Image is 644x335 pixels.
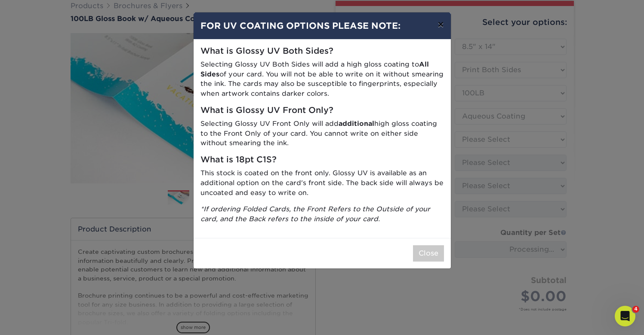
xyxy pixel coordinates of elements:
h5: What is Glossy UV Front Only? [200,106,444,116]
span: 4 [632,306,639,313]
h5: What is 18pt C1S? [200,155,444,165]
button: Close [413,245,444,262]
iframe: Intercom live chat [615,306,635,326]
strong: All Sides [200,60,429,78]
h4: FOR UV COATING OPTIONS PLEASE NOTE: [200,19,444,32]
p: This stock is coated on the front only. Glossy UV is available as an additional option on the car... [200,168,444,198]
p: Selecting Glossy UV Both Sides will add a high gloss coating to of your card. You will not be abl... [200,60,444,99]
i: *If ordering Folded Cards, the Front Refers to the Outside of your card, and the Back refers to t... [200,205,430,223]
strong: additional [339,119,374,128]
p: Selecting Glossy UV Front Only will add high gloss coating to the Front Only of your card. You ca... [200,119,444,148]
h5: What is Glossy UV Both Sides? [200,46,444,56]
button: × [431,12,450,37]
